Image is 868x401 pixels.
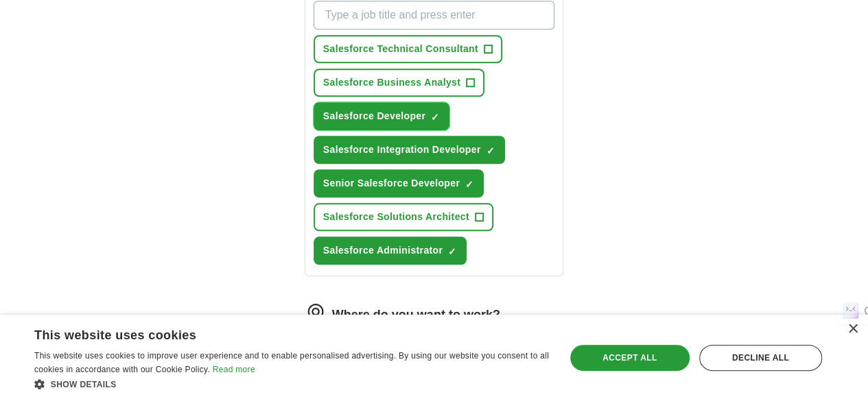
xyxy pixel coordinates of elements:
[570,345,690,371] div: Accept all
[314,35,502,63] button: Salesforce Technical Consultant
[305,304,327,326] img: location.png
[314,236,467,265] button: Salesforce Administrator✓
[323,210,469,224] span: Salesforce Solutions Architect
[34,323,515,343] div: This website uses cookies
[34,351,549,374] span: This website uses cookies to improve user experience and to enable personalised advertising. By u...
[486,145,495,156] span: ✓
[699,345,822,371] div: Decline all
[332,306,500,324] label: Where do you want to work?
[314,1,555,29] input: Type a job title and press enter
[34,377,550,391] div: Show details
[431,112,439,123] span: ✓
[314,203,493,231] button: Salesforce Solutions Architect
[323,176,460,191] span: Senior Salesforce Developer
[314,102,449,130] button: Salesforce Developer✓
[314,169,484,197] button: Senior Salesforce Developer✓
[213,365,255,374] a: Read more, opens a new window
[323,109,425,123] span: Salesforce Developer
[51,380,117,389] span: Show details
[323,75,460,90] span: Salesforce Business Analyst
[323,143,481,157] span: Salesforce Integration Developer
[847,324,858,335] div: Close
[323,243,443,258] span: Salesforce Administrator
[314,136,505,164] button: Salesforce Integration Developer✓
[448,246,456,257] span: ✓
[323,42,478,56] span: Salesforce Technical Consultant
[314,69,484,97] button: Salesforce Business Analyst
[465,179,473,190] span: ✓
